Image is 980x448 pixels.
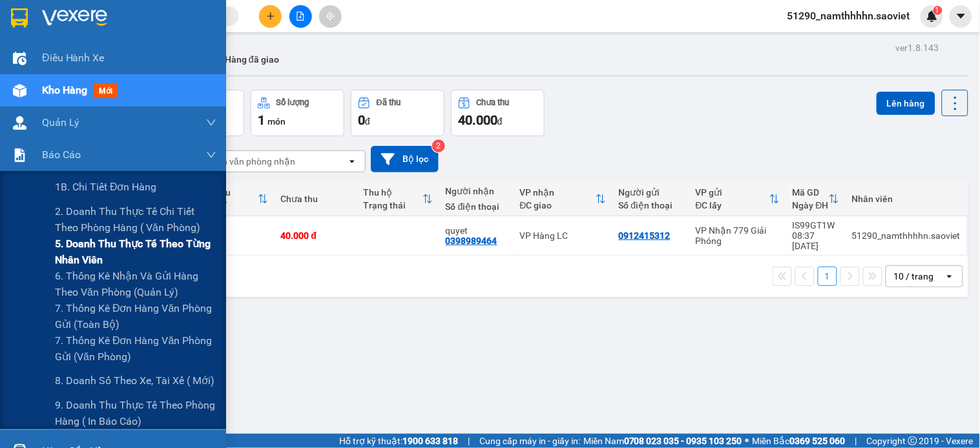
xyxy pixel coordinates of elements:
div: ver 1.8.143 [896,41,939,55]
div: 51290_namthhhhn.saoviet [852,230,961,241]
img: warehouse-icon [13,52,26,65]
button: aim [319,5,342,28]
button: Hàng đã giao [214,44,289,75]
div: 0398989464 [446,236,497,246]
div: Chọn văn phòng nhận [206,155,295,168]
div: ĐC giao [520,200,596,210]
span: 1 [935,6,940,15]
div: 40.000 đ [281,230,351,241]
th: Toggle SortBy [357,182,439,216]
span: 0 [358,112,365,128]
span: 8. Doanh số theo xe, tài xế ( mới) [55,372,214,389]
span: 6. Thống kê nhận và gửi hàng theo văn phòng (quản lý) [55,268,216,300]
div: 0912415312 [619,230,671,241]
span: copyright [908,436,917,445]
span: 2. Doanh thu thực tế chi tiết theo phòng hàng ( văn phòng) [55,203,216,236]
strong: 0369 525 060 [790,436,846,446]
th: Toggle SortBy [689,182,786,216]
span: 1B. Chi tiết đơn hàng [55,179,157,195]
div: HTTT [203,200,257,210]
button: Bộ lọc [371,146,439,172]
div: Số lượng [276,98,309,107]
div: Người nhận [446,186,507,196]
span: Kho hàng [42,84,87,96]
sup: 2 [432,139,445,152]
button: Đã thu0đ [351,90,444,136]
span: mới [94,84,118,98]
div: Mã GD [793,187,829,198]
span: đ [497,116,503,127]
button: 1 [818,267,837,286]
button: plus [259,5,282,28]
span: aim [326,12,335,21]
span: 51290_namthhhhn.saoviet [777,8,921,24]
span: Điều hành xe [42,50,105,66]
div: Đã thu [377,98,401,107]
svg: open [347,156,357,167]
span: Miền Nam [583,434,742,448]
div: quyet [446,225,507,236]
span: Cung cấp máy in - giấy in: [479,434,580,448]
span: Hỗ trợ kỹ thuật: [339,434,458,448]
img: warehouse-icon [13,116,26,130]
span: đ [365,116,370,127]
span: file-add [296,12,305,21]
div: IS99GT1W [793,220,839,230]
span: caret-down [955,10,967,22]
span: món [267,116,286,127]
div: Chưa thu [281,194,351,204]
div: Thu hộ [363,187,422,198]
div: Nhân viên [852,194,961,204]
div: Số điện thoại [446,201,507,212]
span: 40.000 [458,112,497,128]
span: down [206,117,216,128]
strong: 1900 633 818 [402,436,458,446]
span: plus [266,12,275,21]
span: Báo cáo [42,147,81,163]
div: VP Hàng LC [520,230,606,241]
svg: open [944,271,955,281]
div: Chưa thu [477,98,510,107]
span: 1 [258,112,265,128]
div: Đã thu [203,187,257,198]
span: 7. Thống kê đơn hàng văn phòng gửi (toàn bộ) [55,300,216,332]
div: VP Nhận 779 Giải Phóng [696,225,780,246]
button: file-add [289,5,312,28]
div: VP nhận [520,187,596,198]
span: down [206,150,216,160]
img: warehouse-icon [13,84,26,97]
button: Số lượng1món [251,90,344,136]
div: Người gửi [619,187,683,198]
img: logo-vxr [11,8,28,28]
div: Số điện thoại [619,200,683,210]
div: 10 / trang [894,270,934,283]
button: Lên hàng [877,92,935,115]
img: solution-icon [13,148,26,162]
th: Toggle SortBy [197,182,274,216]
span: Quản Lý [42,114,79,130]
th: Toggle SortBy [786,182,846,216]
span: 7. Thống kê đơn hàng văn phòng gửi (văn phòng) [55,332,216,365]
span: ⚪️ [745,438,749,443]
button: Chưa thu40.000đ [451,90,545,136]
strong: 0708 023 035 - 0935 103 250 [624,436,742,446]
button: caret-down [950,5,972,28]
div: Trạng thái [363,200,422,210]
div: Ngày ĐH [793,200,829,210]
div: 08:37 [DATE] [793,230,839,251]
img: icon-new-feature [926,10,938,22]
span: | [855,434,857,448]
th: Toggle SortBy [514,182,612,216]
sup: 1 [933,6,943,15]
span: | [468,434,470,448]
div: ĐC lấy [696,200,769,210]
span: Miền Bắc [753,434,846,448]
span: 9. Doanh thu thực tế theo phòng hàng ( in báo cáo) [55,397,216,429]
span: 5. Doanh thu thực tế theo từng nhân viên [55,236,216,268]
div: VP gửi [696,187,769,198]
